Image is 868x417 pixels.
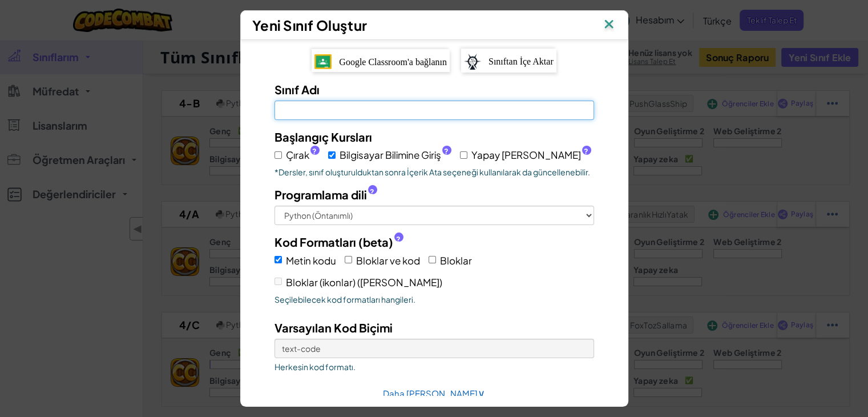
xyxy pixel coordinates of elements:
font: Kod Formatları (beta) [274,235,393,249]
img: ozaria-logo.png [464,54,481,70]
font: *Dersler, sınıf oluşturulduktan sonra İçerik Ata seçeneği kullanılarak da güncellenebilir. [274,167,590,177]
input: Bloklar (ikonlar) ([PERSON_NAME]) [274,278,282,285]
img: IconClose.svg [601,17,616,34]
font: ∨ [478,386,485,399]
font: Varsayılan Kod Biçimi [274,320,393,335]
font: Google Classroom'a bağlanın [339,57,447,67]
input: Bloklar [429,256,436,263]
input: Çırak? [274,151,282,159]
font: Bloklar [440,254,472,267]
font: Daha [PERSON_NAME] [383,388,478,399]
font: Herkesin kod formatı. [274,362,356,372]
font: Yapay [PERSON_NAME] [471,149,581,161]
font: ? [584,147,588,156]
img: IconGoogleClassroom.svg [314,54,332,69]
font: Sınıf Adı [274,82,320,97]
font: Yeni Sınıf Oluştur [252,17,368,34]
font: Çırak [286,149,309,161]
font: Sınıftan İçe Aktar [488,57,554,66]
font: Seçilebilecek kod formatları hangileri. [274,294,415,304]
font: Metin kodu [286,254,336,267]
font: ? [312,147,317,156]
font: Bilgisayar Bilimine Giriş [340,149,441,161]
font: Bloklar ve kod [356,254,420,267]
font: Programlama dili [274,187,367,202]
font: Bloklar (ikonlar) ([PERSON_NAME]) [286,276,442,288]
font: ? [396,235,401,244]
font: Başlangıç ​​Kursları [274,130,372,144]
font: ? [444,147,449,156]
input: Yapay [PERSON_NAME]? [460,151,467,159]
input: Bloklar ve kod [345,256,352,263]
input: Metin kodu [274,256,282,263]
font: ? [370,187,374,197]
input: Bilgisayar Bilimine Giriş? [328,151,336,159]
